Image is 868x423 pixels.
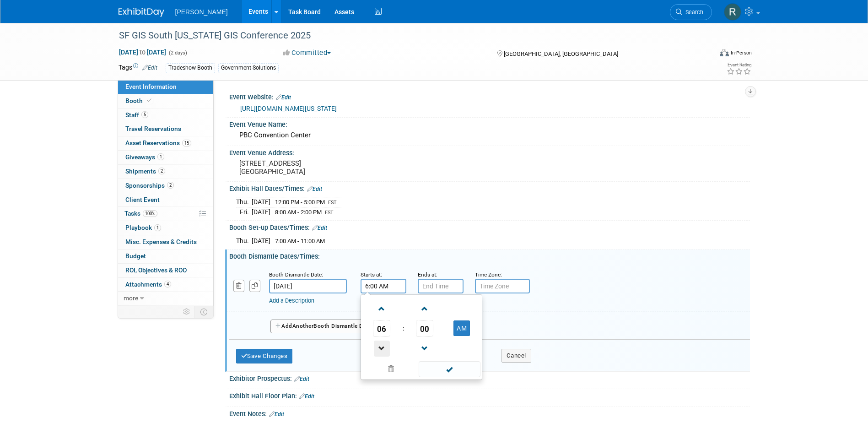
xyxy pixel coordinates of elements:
span: Search [682,9,703,16]
a: Clear selection [363,363,420,376]
span: Sponsorships [125,182,174,189]
a: Increment Hour [373,297,390,320]
a: Client Event [118,193,213,207]
span: [PERSON_NAME] [175,8,228,16]
span: Event Information [125,83,177,90]
input: Start Time [361,279,406,293]
span: Giveaways [125,153,164,161]
input: Date [269,279,347,293]
span: 7:00 AM - 11:00 AM [275,238,325,244]
div: Event Rating [727,63,751,67]
div: SF GIS South [US_STATE] GIS Conference 2025 [116,27,698,44]
a: Giveaways1 [118,151,213,164]
span: Tasks [124,210,157,217]
span: 1 [154,224,161,231]
td: Fri. [236,207,252,217]
span: more [124,294,138,302]
td: Thu. [236,236,252,246]
a: Increment Minute [416,297,433,320]
a: Edit [312,225,327,231]
div: Tradeshow-Booth [166,63,215,73]
span: 4 [164,281,171,287]
span: 1 [157,153,164,160]
div: Event Venue Name: [229,118,750,129]
span: Staff [125,111,148,119]
span: [DATE] [DATE] [119,48,167,56]
div: Exhibit Hall Floor Plan: [229,389,750,401]
small: Starts at: [361,271,382,278]
input: End Time [418,279,464,293]
span: [GEOGRAPHIC_DATA], [GEOGRAPHIC_DATA] [504,50,618,57]
i: Booth reservation complete [147,98,151,103]
div: Event Website: [229,90,750,102]
a: ROI, Objectives & ROO [118,264,213,277]
span: Shipments [125,168,165,175]
button: Save Changes [236,349,293,363]
a: Edit [276,94,291,101]
a: Travel Reservations [118,122,213,136]
a: Attachments4 [118,278,213,292]
a: Asset Reservations15 [118,136,213,150]
span: Asset Reservations [125,139,191,146]
span: Client Event [125,196,160,203]
div: Event Notes: [229,407,750,419]
small: Booth Dismantle Date: [269,271,323,278]
a: Edit [142,65,157,71]
a: Event Information [118,80,213,94]
span: 100% [143,210,157,217]
td: Toggle Event Tabs [194,306,213,318]
img: ExhibitDay [119,8,164,17]
span: Travel Reservations [125,125,181,132]
div: Booth Set-up Dates/Times: [229,221,750,233]
a: Edit [294,376,309,382]
span: 2 [167,182,174,189]
span: Another [292,323,314,329]
span: 12:00 PM - 5:00 PM [275,199,325,206]
div: Event Format [658,48,752,61]
a: Decrement Hour [373,336,390,360]
a: Edit [299,393,314,400]
span: Pick Minute [416,320,433,336]
button: AM [453,320,470,336]
td: [DATE] [252,197,270,207]
div: Exhibit Hall Dates/Times: [229,182,750,194]
span: (2 days) [168,50,187,56]
span: Booth [125,97,153,104]
img: Rebecca Deis [724,3,741,21]
td: Thu. [236,197,252,207]
div: Event Venue Address: [229,146,750,157]
a: Decrement Minute [416,336,433,360]
a: [URL][DOMAIN_NAME][US_STATE] [240,105,337,112]
button: Cancel [501,349,531,363]
span: ROI, Objectives & ROO [125,266,187,274]
span: Playbook [125,224,161,231]
div: PBC Convention Center [236,128,743,142]
small: Time Zone: [475,271,502,278]
input: Time Zone [475,279,530,293]
a: Add a Description [269,297,314,304]
div: Booth Dismantle Dates/Times: [229,249,750,261]
a: Search [670,4,712,20]
a: Edit [307,186,322,192]
small: Ends at: [418,271,437,278]
span: EST [328,200,337,206]
a: Shipments2 [118,165,213,179]
a: Sponsorships2 [118,179,213,193]
a: Edit [269,411,284,418]
pre: [STREET_ADDRESS] [GEOGRAPHIC_DATA] [239,159,436,176]
td: : [401,320,406,336]
span: Pick Hour [373,320,390,336]
div: Government Solutions [218,63,279,73]
span: 2 [158,168,165,174]
a: Budget [118,249,213,263]
a: Tasks100% [118,207,213,221]
div: Exhibitor Prospectus: [229,372,750,384]
span: EST [325,210,334,216]
a: Done [418,363,481,376]
span: Misc. Expenses & Credits [125,238,197,245]
button: Committed [280,48,334,58]
span: 15 [182,140,191,146]
td: Personalize Event Tab Strip [179,306,195,318]
a: Misc. Expenses & Credits [118,235,213,249]
a: more [118,292,213,305]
